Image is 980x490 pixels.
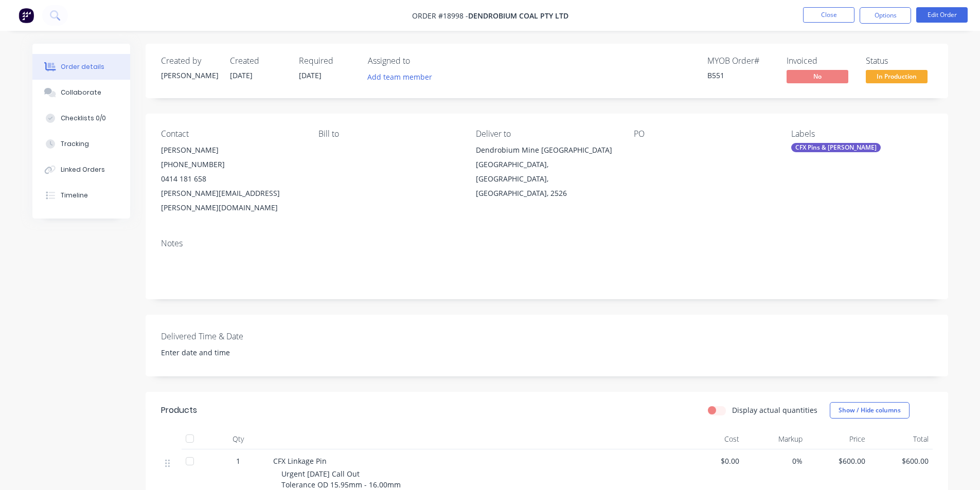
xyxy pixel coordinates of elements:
div: Markup [743,429,807,449]
span: Urgent [DATE] Call Out Tolerance OD 15.95mm - 16.00mm [281,469,401,489]
span: Order #18998 - [412,11,468,21]
div: CFX Pins & [PERSON_NAME] [791,143,881,152]
button: Options [860,7,911,24]
div: Created by [161,56,218,66]
div: [PHONE_NUMBER] [161,157,302,172]
div: Status [866,56,933,66]
div: Products [161,404,197,416]
button: Tracking [32,131,130,157]
button: Add team member [368,70,438,84]
div: [PERSON_NAME] [161,70,218,81]
span: CFX Linkage Pin [273,456,327,466]
div: Assigned to [368,56,471,66]
div: Price [807,429,870,449]
span: 1 [236,456,240,466]
button: In Production [866,70,928,85]
div: [PERSON_NAME] [161,143,302,157]
button: Edit Order [916,7,968,23]
div: Invoiced [787,56,853,66]
div: MYOB Order # [707,56,774,66]
label: Delivered Time & Date [161,330,290,342]
div: 0414 181 658 [161,172,302,186]
div: Deliver to [476,129,617,139]
button: Show / Hide columns [830,402,910,419]
div: [PERSON_NAME][EMAIL_ADDRESS][PERSON_NAME][DOMAIN_NAME] [161,186,302,215]
label: Display actual quantities [732,405,817,415]
span: $600.00 [811,456,866,466]
button: Order details [32,54,130,80]
span: $600.00 [874,456,929,466]
button: Timeline [32,183,130,208]
div: Contact [161,129,302,139]
div: Collaborate [61,88,101,97]
div: Tracking [61,139,89,149]
span: 0% [747,456,803,466]
div: Labels [791,129,932,139]
span: In Production [866,70,928,83]
span: No [787,70,848,83]
span: Dendrobium Coal Pty Ltd [468,11,568,21]
span: [DATE] [230,70,253,80]
div: Bill to [318,129,459,139]
div: B551 [707,70,774,81]
span: $0.00 [685,456,740,466]
button: Close [803,7,854,23]
div: Cost [681,429,744,449]
div: Dendrobium Mine [GEOGRAPHIC_DATA][GEOGRAPHIC_DATA], [GEOGRAPHIC_DATA], [GEOGRAPHIC_DATA], 2526 [476,143,617,201]
div: Qty [207,429,269,449]
div: Order details [61,62,104,71]
button: Add team member [362,70,437,84]
div: Timeline [61,191,88,200]
div: Total [869,429,933,449]
button: Collaborate [32,80,130,105]
span: [DATE] [299,70,322,80]
div: Required [299,56,355,66]
div: [GEOGRAPHIC_DATA], [GEOGRAPHIC_DATA], [GEOGRAPHIC_DATA], 2526 [476,157,617,201]
div: Linked Orders [61,165,105,174]
input: Enter date and time [154,345,282,360]
div: Checklists 0/0 [61,114,106,123]
div: PO [634,129,775,139]
div: Dendrobium Mine [GEOGRAPHIC_DATA] [476,143,617,157]
div: [PERSON_NAME][PHONE_NUMBER]0414 181 658[PERSON_NAME][EMAIL_ADDRESS][PERSON_NAME][DOMAIN_NAME] [161,143,302,215]
button: Linked Orders [32,157,130,183]
iframe: Intercom live chat [945,455,970,480]
img: Factory [19,8,34,23]
button: Checklists 0/0 [32,105,130,131]
div: Created [230,56,287,66]
div: Notes [161,239,933,248]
